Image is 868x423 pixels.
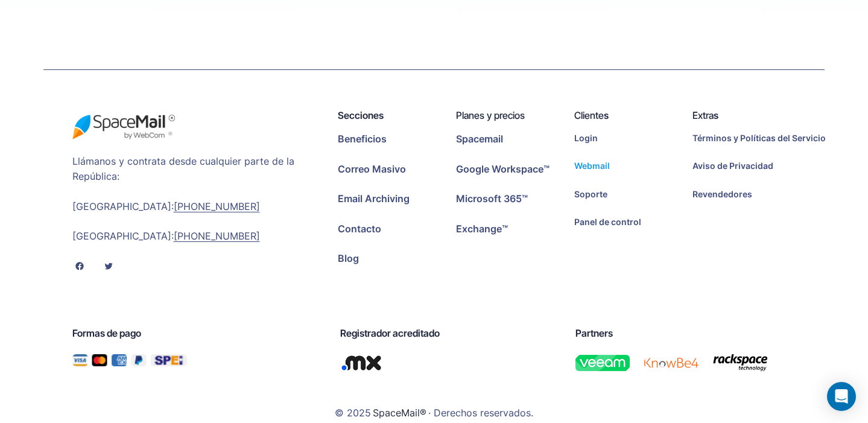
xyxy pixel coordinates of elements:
a: Contacto [338,221,381,237]
p: [GEOGRAPHIC_DATA]: [72,229,294,244]
a: [PHONE_NUMBER] [174,200,260,212]
a: SpaceMail® [373,407,426,419]
strong: Planes y precios [456,109,525,121]
a: Spacemail [456,132,503,147]
h6: s [692,109,796,122]
a: Blog [338,251,359,267]
nav: Clientes Footer [574,132,678,229]
h6: s [574,109,678,122]
h6: Secciones [338,109,442,122]
a: Aviso de Privacidad [692,159,773,173]
a: Términos y Políticas del Servicio [692,132,826,145]
div: Open Intercom Messenger [827,382,856,411]
a: Panel de control [574,215,641,229]
a: Email Archiving [338,191,410,207]
h6: Formas de pago [72,326,326,340]
a: Google Workspace™ [456,162,550,177]
nav: Legales Footer [692,132,796,201]
h6: Registrador acreditado [340,326,561,340]
a: Correo Masivo [338,162,406,177]
a: Beneficios [338,132,387,147]
a: [PHONE_NUMBER] [174,230,260,242]
p: [GEOGRAPHIC_DATA]: [72,199,294,215]
img: Spacemail [72,109,175,139]
nav: Navegación de Pie de página [456,132,560,237]
a: Webmail [574,159,610,173]
p: Llámanos y contrata desde cualquier parte de la República: [72,154,294,185]
a: Soporte [574,188,607,201]
a: Revendedores [692,188,752,201]
p: © 2025 [335,406,371,421]
a: Exchange™ [456,221,508,237]
nav: Secciones Footer [338,132,442,267]
strong: Cliente [574,109,604,121]
a: Microsoft 365™ [456,191,528,207]
p: · Derechos reservados. [428,406,533,421]
strong: Extra [692,109,714,121]
h6: Partners [575,326,796,340]
a: Login [574,132,598,145]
